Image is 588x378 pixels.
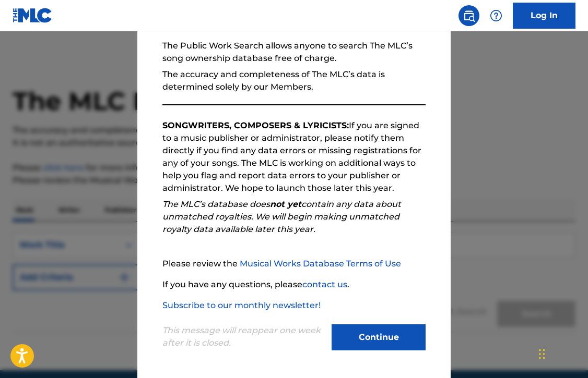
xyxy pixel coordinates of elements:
[162,278,426,291] p: If you have any questions, please .
[162,40,426,65] p: The Public Work Search allows anyone to search The MLC’s song ownership database free of charge.
[486,5,507,26] div: Help
[162,324,325,349] p: This message will reappear one week after it is closed.
[539,338,545,370] div: Drag
[162,258,426,270] p: Please review the
[536,328,588,378] iframe: Chat Widget
[240,259,401,269] a: Musical Works Database Terms of Use
[332,324,426,350] button: Continue
[458,5,479,26] a: Public Search
[302,279,347,289] a: contact us
[270,199,301,209] strong: not yet
[490,9,502,22] img: help
[162,68,426,93] p: The accuracy and completeness of The MLC’s data is determined solely by our Members.
[463,9,475,22] img: search
[13,8,53,23] img: MLC Logo
[162,199,401,234] em: The MLC’s database does contain any data about unmatched royalties. We will begin making unmatche...
[513,3,575,29] a: Log In
[162,120,349,130] strong: SONGWRITERS, COMPOSERS & LYRICISTS:
[162,119,426,194] p: If you are signed to a music publisher or administrator, please notify them directly if you find ...
[162,300,321,310] a: Subscribe to our monthly newsletter!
